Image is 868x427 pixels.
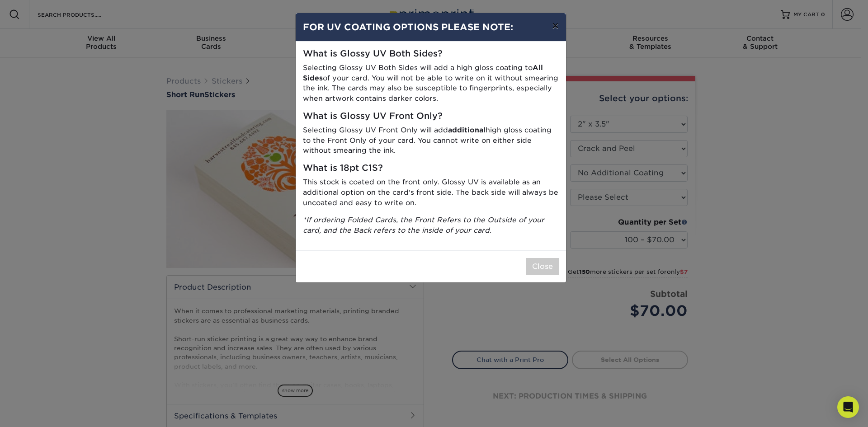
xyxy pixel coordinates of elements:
strong: additional [448,126,486,134]
i: *If ordering Folded Cards, the Front Refers to the Outside of your card, and the Back refers to t... [303,216,544,235]
h5: What is Glossy UV Front Only? [303,111,559,122]
h4: FOR UV COATING OPTIONS PLEASE NOTE: [303,20,559,34]
div: Open Intercom Messenger [837,396,859,418]
h5: What is 18pt C1S? [303,163,559,174]
strong: All Sides [303,63,543,82]
p: Selecting Glossy UV Front Only will add high gloss coating to the Front Only of your card. You ca... [303,125,559,156]
button: × [545,13,566,38]
h5: What is Glossy UV Both Sides? [303,49,559,59]
p: This stock is coated on the front only. Glossy UV is available as an additional option on the car... [303,177,559,208]
p: Selecting Glossy UV Both Sides will add a high gloss coating to of your card. You will not be abl... [303,63,559,104]
button: Close [526,258,559,275]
